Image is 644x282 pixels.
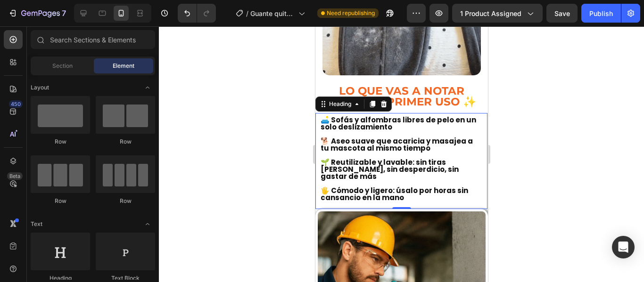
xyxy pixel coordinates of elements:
[612,236,635,258] div: Open Intercom Messenger
[178,4,216,23] div: Undo/Redo
[589,8,613,18] div: Publish
[96,197,155,205] div: Row
[31,83,49,92] span: Layout
[140,217,155,232] span: Toggle open
[113,62,134,70] span: Element
[52,62,73,70] span: Section
[96,137,155,146] div: Row
[315,26,488,282] iframe: Design area
[31,220,42,228] span: Text
[9,100,23,108] div: 450
[62,8,66,19] p: 7
[4,4,70,23] button: 7
[452,4,543,23] button: 1 product assigned
[327,9,375,17] span: Need republishing
[546,4,578,23] button: Save
[554,9,570,17] span: Save
[31,197,90,205] div: Row
[31,30,155,49] input: Search Sections & Elements
[246,8,248,18] span: /
[7,172,23,180] div: Beta
[581,4,621,23] button: Publish
[460,8,521,18] span: 1 product assigned
[250,8,295,18] span: Guante quita pelusa
[140,80,155,95] span: Toggle open
[31,137,90,146] div: Row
